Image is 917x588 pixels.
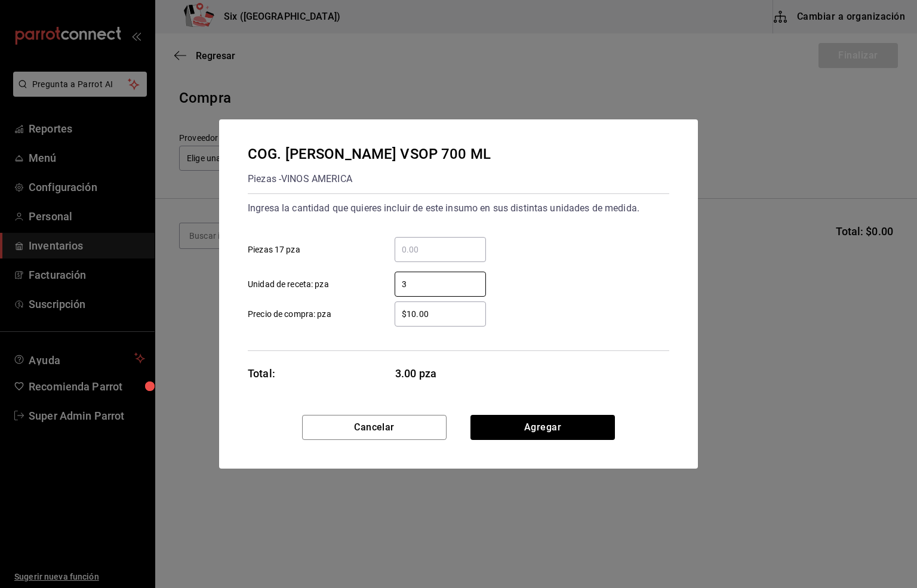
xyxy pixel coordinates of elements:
[395,307,486,321] input: Precio de compra: pza
[395,277,486,291] input: Unidad de receta: pza
[395,242,486,257] input: Piezas 17 pza
[248,170,491,189] div: Piezas - VINOS AMERICA
[248,278,329,291] span: Unidad de receta: pza
[248,308,331,321] span: Precio de compra: pza
[248,143,491,165] div: COG. [PERSON_NAME] VSOP 700 ML
[248,365,275,381] div: Total:
[302,415,447,440] button: Cancelar
[395,365,487,381] span: 3.00 pza
[470,415,615,440] button: Agregar
[248,199,669,218] div: Ingresa la cantidad que quieres incluir de este insumo en sus distintas unidades de medida.
[248,244,300,256] span: Piezas 17 pza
